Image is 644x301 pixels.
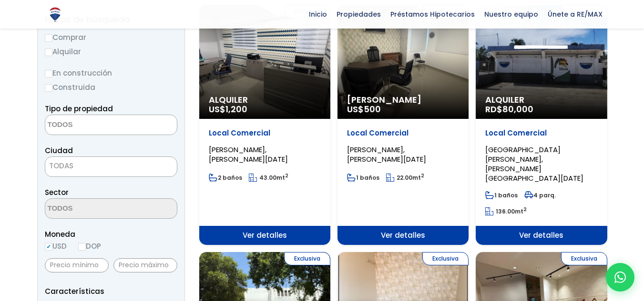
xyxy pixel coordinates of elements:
input: DOP [78,243,86,251]
span: Alquiler [209,95,321,105]
textarea: Search [45,115,138,136]
span: 1 baños [347,174,379,182]
sup: 2 [421,172,424,179]
span: Alquiler [485,95,597,105]
span: 4 parq. [524,191,556,199]
span: mt [485,207,527,215]
label: Construida [45,81,177,93]
span: Exclusiva [284,252,330,265]
span: Préstamos Hipotecarios [386,7,480,21]
span: 500 [364,103,381,115]
span: 2 baños [209,174,242,182]
span: US$ [347,103,381,115]
span: 136.00 [496,207,515,215]
input: Construida [45,84,52,92]
span: mt [249,174,288,182]
a: Exclusiva Alquiler RD$80,000 Local Comercial [GEOGRAPHIC_DATA][PERSON_NAME], [PERSON_NAME][GEOGRA... [476,5,607,245]
input: En construcción [45,70,52,78]
textarea: Search [45,199,138,219]
span: [PERSON_NAME] [347,95,459,105]
span: [PERSON_NAME], [PERSON_NAME][DATE] [209,145,288,164]
span: Ciudad [45,146,73,155]
label: USD [45,240,67,252]
span: mt [386,174,424,182]
span: Sector [45,187,69,197]
span: Propiedades [332,7,386,21]
span: Ver detalles [476,226,607,245]
span: TODAS [45,159,177,173]
span: Ver detalles [199,226,330,245]
sup: 2 [285,172,288,179]
input: USD [45,243,52,251]
span: Tipo de propiedad [45,104,113,114]
span: 1 baños [485,191,518,199]
span: Ver detalles [337,226,469,245]
span: [GEOGRAPHIC_DATA][PERSON_NAME], [PERSON_NAME][GEOGRAPHIC_DATA][DATE] [485,145,583,183]
span: Nuestro equipo [480,7,543,21]
sup: 2 [523,206,527,213]
span: Exclusiva [422,252,469,265]
span: 1,200 [225,103,247,115]
p: Local Comercial [347,128,459,138]
input: Comprar [45,34,52,42]
input: Alquilar [45,49,52,56]
span: RD$ [485,103,533,115]
label: DOP [78,240,101,252]
input: Precio mínimo [45,258,109,272]
input: Precio máximo [113,258,177,272]
p: Local Comercial [209,128,321,138]
span: Inicio [304,7,332,21]
img: Logo de REMAX [47,6,63,23]
span: US$ [209,103,247,115]
p: Local Comercial [485,128,597,138]
span: Moneda [45,228,177,240]
label: Comprar [45,31,177,43]
a: Exclusiva [PERSON_NAME] US$500 Local Comercial [PERSON_NAME], [PERSON_NAME][DATE] 1 baños 22.00mt... [337,5,469,245]
label: Alquilar [45,46,177,58]
span: 22.00 [397,174,412,182]
span: Únete a RE/MAX [543,7,607,21]
span: TODAS [45,156,177,177]
a: Exclusiva Alquiler US$1,200 Local Comercial [PERSON_NAME], [PERSON_NAME][DATE] 2 baños 43.00mt2 V... [199,5,330,245]
span: TODAS [49,161,73,171]
span: 43.00 [259,174,276,182]
span: 80,000 [502,103,533,115]
p: Características [45,285,177,297]
span: Exclusiva [561,252,607,265]
label: En construcción [45,67,177,79]
span: [PERSON_NAME], [PERSON_NAME][DATE] [347,145,426,164]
